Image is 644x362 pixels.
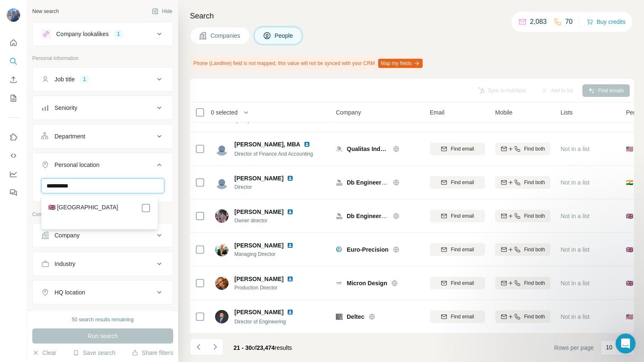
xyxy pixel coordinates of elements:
span: Find both [524,279,545,287]
button: HQ location [33,282,173,302]
img: Logo of Deltec [336,313,343,320]
span: Not in a list [561,246,589,253]
p: Personal information [32,55,173,62]
span: 🇬🇧 [626,212,633,220]
div: Personal location [55,161,99,169]
button: Find email [430,310,485,323]
img: Logo of Qualitas Industries [336,146,343,152]
button: Job title1 [33,69,173,89]
button: Department [33,126,173,146]
img: LinkedIn logo [287,208,293,215]
span: Not in a list [561,146,589,152]
span: [PERSON_NAME] [234,174,283,182]
span: Find email [451,212,474,220]
button: Use Surfe API [7,148,20,163]
button: Find both [495,243,551,256]
span: Company [336,108,361,117]
button: Personal location [33,155,173,178]
span: Find both [524,145,545,153]
img: LinkedIn logo [304,141,310,148]
div: 1 [80,76,89,83]
span: Owner director [234,217,304,224]
span: Not in a list [561,280,589,286]
button: Find email [430,243,485,256]
div: New search [32,8,59,15]
img: Logo of Euro-Precision [336,246,343,253]
span: Qualitas Industries [347,145,389,153]
div: Phone (Landline) field is not mapped, this value will not be synced with your CRM [190,56,424,70]
span: Not in a list [561,213,589,219]
button: Find email [430,176,485,189]
img: LinkedIn logo [287,276,293,282]
button: Search [7,54,20,69]
span: Director of Engineering [234,319,286,325]
button: Find both [495,176,551,189]
span: Micron Design [347,279,387,287]
div: 1 [114,30,123,38]
span: Find both [524,246,545,253]
span: Find email [451,279,474,287]
span: 🇮🇳 [626,178,633,187]
span: Director of Finance And Accounting [234,151,313,157]
span: Find both [524,313,545,320]
span: Find email [451,313,474,320]
span: Managing Director [234,250,304,258]
div: Industry [55,260,75,268]
img: Logo of Micron Design [336,280,343,286]
button: Find email [430,143,485,155]
button: Buy credits [587,16,626,28]
button: Find email [430,277,485,289]
img: Logo of Db Engineering Services [336,179,343,186]
span: 0 selected [211,108,238,117]
span: 🇬🇧 [626,245,633,254]
p: 10 [606,343,613,352]
span: Rows per page [554,344,594,352]
span: [PERSON_NAME] [234,308,283,316]
button: Company lookalikes1 [33,24,173,44]
img: Avatar [215,310,229,323]
img: Avatar [215,276,229,290]
p: 70 [565,17,573,27]
img: Avatar [215,176,229,189]
div: Department [55,132,85,141]
img: Logo of Db Engineering Services [336,213,343,219]
button: Industry [33,254,173,274]
button: Use Surfe on LinkedIn [7,130,20,145]
label: 🇬🇧 [GEOGRAPHIC_DATA] [48,203,118,213]
span: 🇬🇧 [626,279,633,287]
button: Find both [495,277,551,289]
span: 23,474 [257,344,275,351]
button: Save search [73,349,115,357]
span: Deltec [347,313,364,321]
img: Avatar [215,142,229,156]
button: Seniority [33,98,173,118]
span: Mobile [495,108,512,117]
span: 🇺🇸 [626,145,633,153]
span: of [252,344,257,351]
span: Email [430,108,444,117]
span: 21 - 30 [234,344,252,351]
span: Quality Assurance Director [234,117,294,123]
span: Find both [524,179,545,186]
span: results [234,344,292,351]
div: Company lookalikes [56,30,109,38]
button: Navigate to previous page [190,339,207,355]
button: Map my fields [378,59,423,68]
button: Feedback [7,185,20,200]
span: Find email [451,145,474,153]
img: Avatar [7,8,20,22]
span: [PERSON_NAME], MBA [234,140,300,148]
span: Companies [210,31,241,40]
span: Euro-Precision [347,245,389,254]
button: Dashboard [7,167,20,182]
div: Company [55,231,80,240]
img: Avatar [215,209,229,223]
button: Find both [495,143,551,155]
h4: Search [190,10,634,22]
p: Company information [32,211,173,218]
button: Quick start [7,35,20,50]
span: Not in a list [561,313,589,320]
button: Enrich CSV [7,72,20,87]
span: 🇺🇸 [626,313,633,321]
div: 50 search results remaining [72,316,133,323]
